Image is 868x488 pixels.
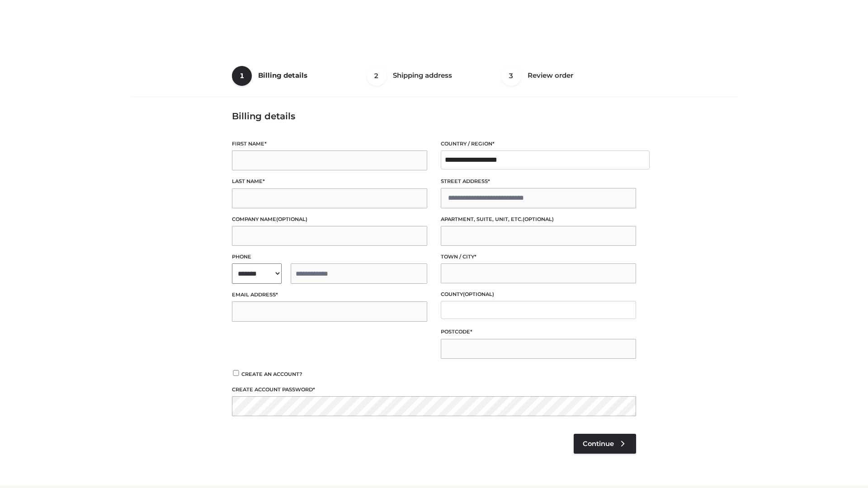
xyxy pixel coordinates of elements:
label: Country / Region [441,140,636,148]
label: Create account password [232,385,636,394]
label: Company name [232,215,427,224]
input: Create an account? [232,370,240,376]
label: First name [232,140,427,148]
label: Apartment, suite, unit, etc. [441,215,636,224]
span: Continue [583,440,614,448]
label: Email address [232,291,427,299]
a: Continue [574,434,636,454]
h3: Billing details [232,111,636,122]
span: 3 [501,66,521,86]
label: Town / City [441,253,636,261]
span: (optional) [463,291,494,297]
label: Postcode [441,328,636,336]
label: Last name [232,177,427,186]
span: 1 [232,66,252,86]
label: County [441,290,636,299]
span: Review order [528,71,573,80]
label: Street address [441,177,636,186]
span: (optional) [276,216,307,222]
label: Phone [232,253,427,261]
span: Billing details [258,71,307,80]
span: (optional) [523,216,554,222]
span: Shipping address [393,71,452,80]
span: 2 [367,66,387,86]
span: Create an account? [241,371,302,377]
